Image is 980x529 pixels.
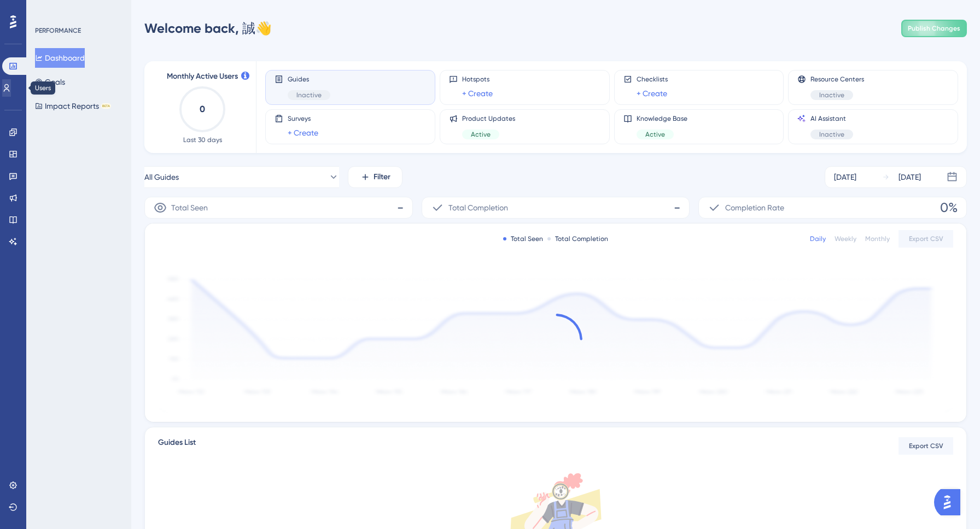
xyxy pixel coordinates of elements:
button: Filter [348,166,402,188]
span: Publish Changes [908,24,960,33]
button: Dashboard [35,48,85,68]
a: + Create [462,87,493,100]
span: Surveys [288,114,318,123]
div: PERFORMANCE [35,26,81,35]
span: Welcome back, [144,20,239,36]
div: [DATE] [899,171,921,184]
span: Monthly Active Users [167,70,238,83]
span: Total Completion [448,201,508,214]
span: Completion Rate [725,201,784,214]
button: Export CSV [899,230,953,248]
a: + Create [637,87,667,100]
iframe: UserGuiding AI Assistant Launcher [934,486,967,519]
span: - [397,199,404,216]
span: Export CSV [909,234,943,243]
span: Active [471,130,491,139]
span: Guides List [158,436,196,456]
button: All Guides [144,166,339,188]
span: AI Assistant [810,114,853,123]
span: Guides [288,75,330,84]
button: Publish Changes [901,20,967,37]
span: Last 30 days [183,136,222,144]
div: Total Seen [503,234,543,243]
button: Impact ReportsBETA [35,96,111,116]
span: Inactive [819,91,844,99]
span: 0% [940,199,958,216]
div: Weekly [835,234,856,243]
span: Active [645,130,665,139]
text: 0 [200,104,205,114]
span: Checklists [637,75,668,84]
div: Daily [810,234,826,243]
span: Export CSV [909,442,943,450]
span: All Guides [144,171,179,184]
div: Monthly [865,234,890,243]
button: Goals [35,72,65,92]
span: Knowledge Base [637,114,687,123]
span: Inactive [296,91,322,99]
div: Total Completion [547,234,608,243]
span: Inactive [819,130,844,139]
div: [DATE] [834,171,856,184]
span: - [674,199,680,216]
span: Total Seen [171,201,208,214]
div: BETA [101,103,111,109]
button: Export CSV [899,437,953,455]
a: + Create [288,126,318,139]
span: Resource Centers [810,75,864,84]
div: 誠 👋 [144,20,272,37]
span: Filter [374,171,390,184]
span: Product Updates [462,114,515,123]
span: Hotspots [462,75,493,84]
